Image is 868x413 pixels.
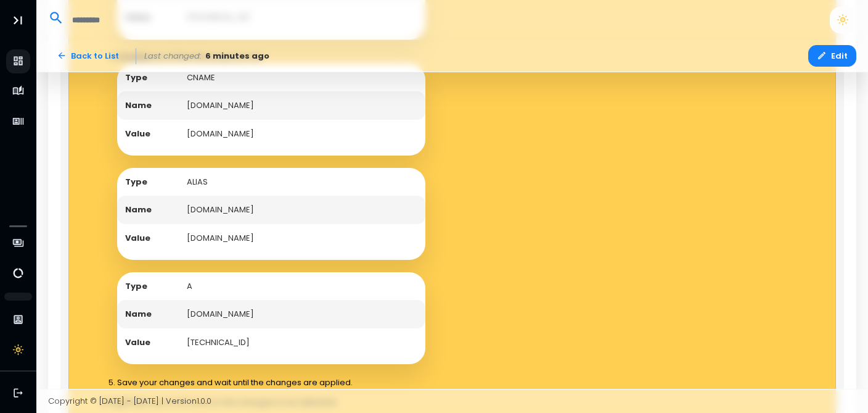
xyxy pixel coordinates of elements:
[179,64,425,92] td: CNAME
[205,50,269,62] span: 6 minutes ago
[117,377,543,389] li: Save your changes and wait until the changes are applied.
[117,51,543,364] div: one of the following records:
[125,308,152,320] strong: Name
[179,272,425,301] td: A
[144,50,202,62] span: Last changed:
[125,176,147,188] strong: Type
[179,120,425,148] td: [DOMAIN_NAME]
[179,224,425,252] td: [DOMAIN_NAME]
[179,168,425,196] td: ALIAS
[125,128,150,140] strong: Value
[179,328,425,357] td: [TECHNICAL_ID]
[179,196,425,224] td: [DOMAIN_NAME]
[125,72,147,83] strong: Type
[179,91,425,120] td: [DOMAIN_NAME]
[6,9,30,32] button: Toggle Aside
[125,204,152,215] strong: Name
[179,300,425,328] td: [DOMAIN_NAME]
[125,232,150,244] strong: Value
[48,395,211,407] span: Copyright © [DATE] - [DATE] | Version 1.0.0
[125,336,150,348] strong: Value
[808,45,856,67] button: Edit
[48,45,128,67] a: Back to List
[125,280,147,292] strong: Type
[125,99,152,111] strong: Name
